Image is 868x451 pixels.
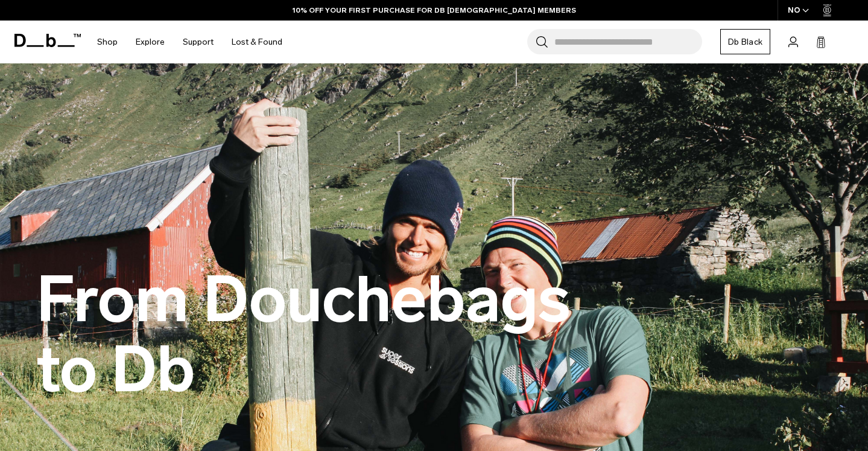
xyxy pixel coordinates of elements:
[136,21,165,63] a: Explore
[183,21,214,63] a: Support
[36,265,579,405] h1: From Douchebags to Db
[293,5,576,16] a: 10% OFF YOUR FIRST PURCHASE FOR DB [DEMOGRAPHIC_DATA] MEMBERS
[97,21,118,63] a: Shop
[232,21,282,63] a: Lost & Found
[88,21,291,63] nav: Main Navigation
[720,29,770,54] a: Db Black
